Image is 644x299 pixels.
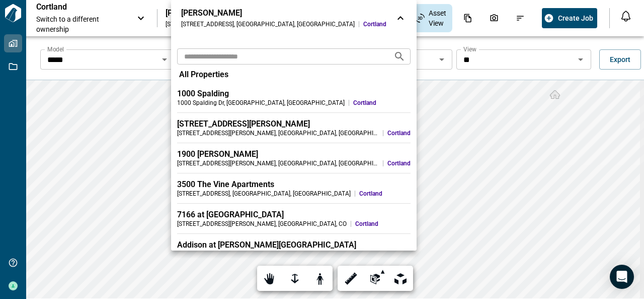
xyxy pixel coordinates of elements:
[177,89,411,99] div: 1000 Spalding
[353,99,411,107] span: Cortland
[355,220,411,228] span: Cortland
[363,20,386,28] span: Cortland
[179,70,228,80] span: All Properties
[387,159,411,167] span: Cortland
[181,8,386,18] div: [PERSON_NAME]
[177,129,379,137] div: [STREET_ADDRESS][PERSON_NAME] , [GEOGRAPHIC_DATA] , [GEOGRAPHIC_DATA]
[181,20,355,28] div: [STREET_ADDRESS] , [GEOGRAPHIC_DATA] , [GEOGRAPHIC_DATA]
[610,265,634,289] div: Open Intercom Messenger
[177,180,411,190] div: 3500 The Vine Apartments
[177,240,411,250] div: Addison at [PERSON_NAME][GEOGRAPHIC_DATA]
[359,250,411,258] span: Cortland
[177,119,411,129] div: [STREET_ADDRESS][PERSON_NAME]
[177,159,379,167] div: [STREET_ADDRESS][PERSON_NAME] , [GEOGRAPHIC_DATA] , [GEOGRAPHIC_DATA]
[389,46,410,67] button: Search projects
[177,149,411,159] div: 1900 [PERSON_NAME]
[177,190,351,198] div: [STREET_ADDRESS] , [GEOGRAPHIC_DATA] , [GEOGRAPHIC_DATA]
[177,99,345,107] div: 1000 Spalding Dr , [GEOGRAPHIC_DATA] , [GEOGRAPHIC_DATA]
[177,220,347,228] div: [STREET_ADDRESS][PERSON_NAME] , [GEOGRAPHIC_DATA] , CO
[359,190,411,198] span: Cortland
[387,129,411,137] span: Cortland
[177,250,351,258] div: [STREET_ADDRESS] , [GEOGRAPHIC_DATA] , [GEOGRAPHIC_DATA]
[177,210,411,220] div: 7166 at [GEOGRAPHIC_DATA]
